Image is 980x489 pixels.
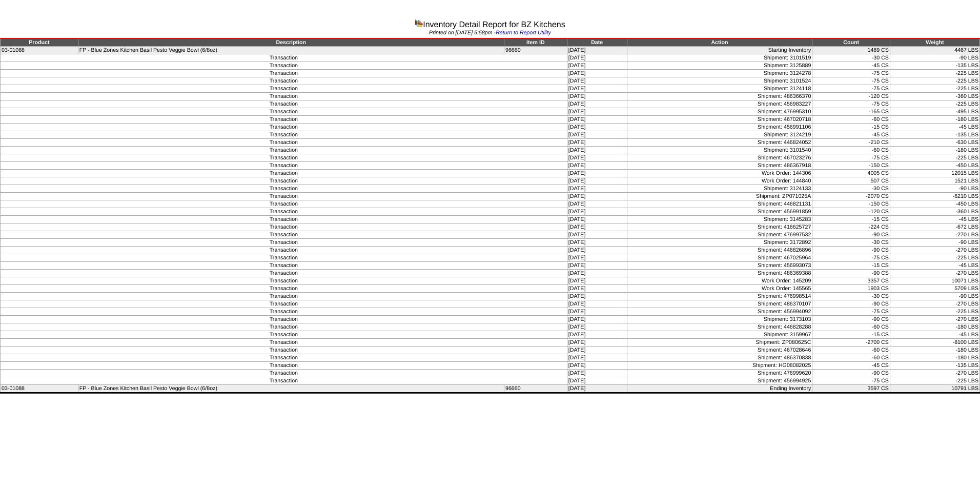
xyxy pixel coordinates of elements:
td: -75 CS [812,85,890,93]
td: [DATE] [567,231,627,239]
td: Work Order: 144306 [627,170,812,177]
td: -225 LBS [890,377,979,385]
td: -672 LBS [890,223,979,231]
td: Transaction [1,239,567,247]
td: -15 CS [812,216,890,223]
td: -225 LBS [890,70,979,77]
td: -450 LBS [890,200,979,208]
td: Transaction [1,370,567,377]
td: -30 CS [812,293,890,300]
td: -60 CS [812,323,890,331]
td: -270 LBS [890,316,979,323]
td: -450 LBS [890,162,979,170]
td: -75 CS [812,77,890,85]
td: FP - Blue Zones Kitchen Basil Pesto Veggie Bowl (6/8oz) [78,47,504,54]
td: [DATE] [567,216,627,223]
td: Transaction [1,208,567,216]
td: -135 LBS [890,131,979,139]
td: [DATE] [567,162,627,170]
td: Shipment: 3101524 [627,77,812,85]
td: -495 LBS [890,108,979,116]
td: Shipment: 446826896 [627,247,812,254]
td: [DATE] [567,200,627,208]
td: [DATE] [567,331,627,339]
td: [DATE] [567,54,627,62]
td: Transaction [1,170,567,177]
td: Shipment: 467025964 [627,254,812,262]
a: Return to Report Utility [496,30,551,36]
td: Shipment: 446824052 [627,139,812,147]
td: [DATE] [567,185,627,193]
td: -180 LBS [890,354,979,362]
td: Transaction [1,200,567,208]
td: Transaction [1,323,567,331]
td: 507 CS [812,177,890,185]
td: -360 LBS [890,93,979,100]
td: Transaction [1,231,567,239]
td: [DATE] [567,100,627,108]
td: -15 CS [812,262,890,270]
td: Transaction [1,193,567,200]
td: -225 LBS [890,254,979,262]
td: -90 CS [812,270,890,277]
td: -90 CS [812,316,890,323]
td: [DATE] [567,370,627,377]
td: Shipment: 3101540 [627,147,812,154]
td: Shipment: 467020718 [627,116,812,124]
td: -270 LBS [890,247,979,254]
td: -15 CS [812,331,890,339]
td: Transaction [1,354,567,362]
td: [DATE] [567,347,627,354]
td: Shipment: 3173103 [627,316,812,323]
td: [DATE] [567,277,627,285]
td: Transaction [1,100,567,108]
td: [DATE] [567,47,627,54]
td: Shipment: 3124278 [627,70,812,77]
td: -90 LBS [890,293,979,300]
td: Count [812,38,890,47]
td: -165 CS [812,108,890,116]
td: Transaction [1,147,567,154]
td: Shipment: 456991106 [627,124,812,131]
td: -75 CS [812,254,890,262]
td: Transaction [1,62,567,70]
td: [DATE] [567,270,627,277]
td: -225 LBS [890,85,979,93]
td: -45 LBS [890,216,979,223]
td: -120 CS [812,93,890,100]
td: Transaction [1,154,567,162]
td: -90 LBS [890,239,979,247]
td: Transaction [1,93,567,100]
td: -180 LBS [890,347,979,354]
td: Shipment: 486366370 [627,93,812,100]
td: -90 CS [812,300,890,308]
td: Shipment: 456991859 [627,208,812,216]
td: -30 CS [812,239,890,247]
td: [DATE] [567,316,627,323]
td: [DATE] [567,193,627,200]
td: Shipment: 467023276 [627,154,812,162]
td: -135 LBS [890,362,979,370]
td: -60 CS [812,347,890,354]
td: Transaction [1,293,567,300]
td: Transaction [1,85,567,93]
td: Shipment: 486369388 [627,270,812,277]
td: -225 LBS [890,77,979,85]
td: Transaction [1,362,567,370]
td: -75 CS [812,154,890,162]
td: Shipment: HG08082025 [627,362,812,370]
td: [DATE] [567,70,627,77]
td: 96660 [504,47,567,54]
td: -45 CS [812,362,890,370]
td: Shipment: 476998514 [627,293,812,300]
td: 1903 CS [812,285,890,293]
td: [DATE] [567,124,627,131]
td: 96660 [504,385,567,393]
td: 3357 CS [812,277,890,285]
td: -150 CS [812,162,890,170]
td: -60 CS [812,147,890,154]
td: -180 LBS [890,323,979,331]
td: Transaction [1,216,567,223]
td: -90 CS [812,370,890,377]
td: Shipment: 3124133 [627,185,812,193]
